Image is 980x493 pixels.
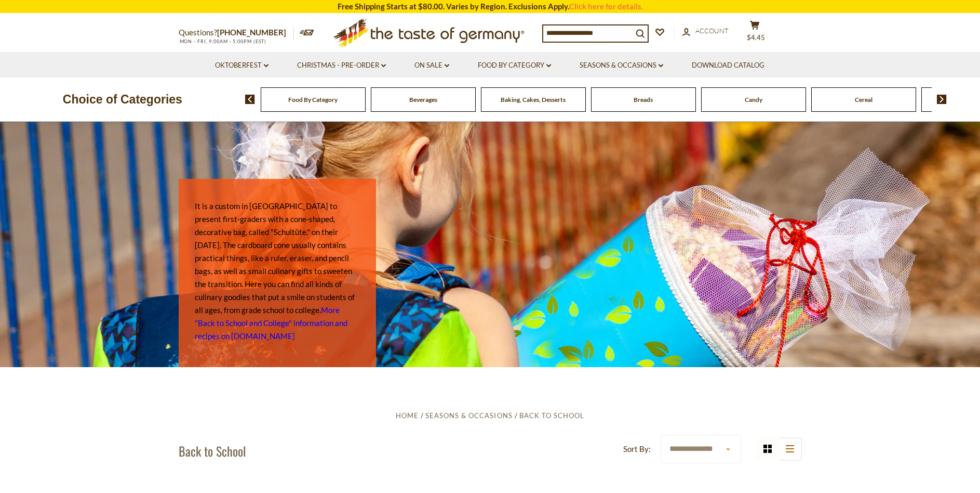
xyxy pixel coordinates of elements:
[695,27,729,35] span: Account
[634,96,653,103] a: Breads
[179,38,267,44] span: MON - FRI, 9:00AM - 5:00PM (EST)
[692,60,764,71] a: Download Catalog
[580,60,663,71] a: Seasons & Occasions
[682,25,729,37] a: Account
[569,2,643,11] a: Click here for details.
[747,33,765,42] span: $4.45
[855,96,872,103] a: Cereal
[623,443,651,456] label: Sort By:
[740,20,771,46] button: $4.45
[195,200,360,343] p: It is a custom in [GEOGRAPHIC_DATA] to present first-graders with a cone-shaped, decorative bag, ...
[519,411,584,420] a: Back to School
[297,60,386,71] a: Christmas - PRE-ORDER
[396,411,419,420] a: Home
[179,443,246,459] h1: Back to School
[195,305,347,341] a: More "Back to School and College" information and recipes on [DOMAIN_NAME]
[425,411,512,420] a: Seasons & Occasions
[217,28,286,37] a: [PHONE_NUMBER]
[409,96,437,103] a: Beverages
[745,96,762,103] a: Candy
[179,26,294,40] p: Questions?
[937,95,947,104] img: next arrow
[478,60,551,71] a: Food By Category
[245,95,255,104] img: previous arrow
[215,60,269,71] a: Oktoberfest
[501,96,566,103] a: Baking, Cakes, Desserts
[414,60,449,71] a: On Sale
[288,96,338,103] a: Food By Category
